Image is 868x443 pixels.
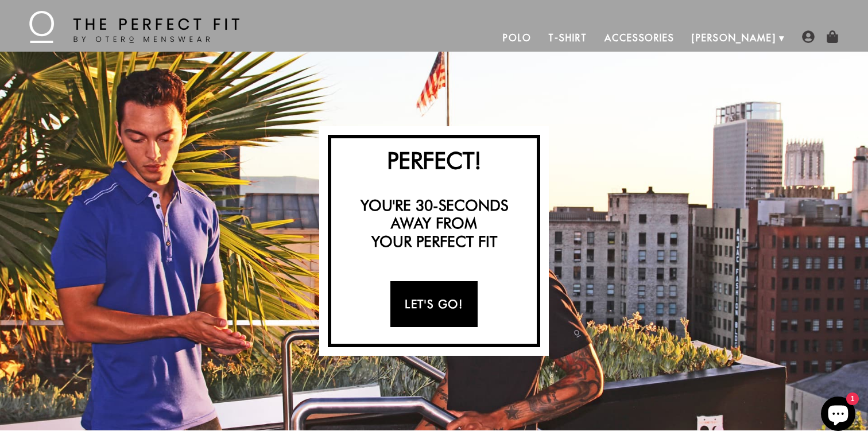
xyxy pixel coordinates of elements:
a: [PERSON_NAME] [683,24,785,52]
a: Accessories [596,24,683,52]
a: Polo [494,24,540,52]
a: Let's Go! [390,281,477,327]
img: The Perfect Fit - by Otero Menswear - Logo [29,11,239,43]
img: shopping-bag-icon.png [826,30,839,43]
h2: Perfect! [337,146,531,174]
img: user-account-icon.png [802,30,815,43]
a: T-Shirt [540,24,595,52]
h3: You're 30-seconds away from your perfect fit [337,196,531,250]
inbox-online-store-chat: Shopify online store chat [817,397,859,434]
